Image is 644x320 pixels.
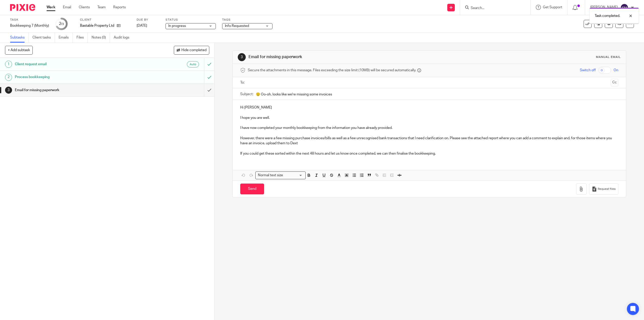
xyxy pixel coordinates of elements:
a: Emails [59,33,73,43]
h1: Email for missing paperwork [15,86,138,94]
span: [DATE] [137,24,147,27]
h1: Client request email [15,60,138,68]
p: Hi [PERSON_NAME] [240,105,618,110]
div: 3 [238,53,246,61]
h1: Email for missing paperwork [249,54,440,60]
div: Bookkeeping 7 (Monthly) [10,23,49,28]
button: Hide completed [174,46,209,54]
button: + Add subtask [5,46,33,54]
label: Task [10,18,49,22]
a: Audit logs [114,33,133,43]
label: Due by [137,18,159,22]
a: Files [76,33,88,43]
span: Hide completed [181,48,207,52]
input: Search for option [285,173,303,178]
a: Subtasks [10,33,29,43]
div: 2 [5,74,12,81]
a: Notes (0) [92,33,110,43]
div: 2 [59,21,64,27]
span: On [614,68,618,73]
label: Status [166,18,216,22]
input: Send [240,184,264,194]
div: 3 [5,87,12,94]
div: Manual email [596,55,621,59]
label: Client [80,18,130,22]
label: Subject: [240,92,253,97]
div: 1 [5,61,12,68]
a: Work [47,5,55,10]
a: Client tasks [32,33,55,43]
h1: Process bookkeeping [15,73,138,81]
p: Bastable Property Ltd [80,23,114,28]
span: Switch off [580,68,596,73]
span: Secure the attachments in this message. Files exceeding the size limit (10MB) will be secured aut... [248,68,416,73]
label: Tags [222,18,272,22]
span: Info Requested [225,24,249,28]
small: /3 [61,23,64,25]
label: To: [240,80,246,85]
a: Team [97,5,106,10]
a: Reports [113,5,126,10]
span: Normal text size [257,173,284,178]
p: I have now completed your monthly bookkeeping from the information you have already provided. [240,125,618,130]
div: Search for option [255,171,306,179]
img: svg%3E [620,4,628,12]
p: If you could get these sorted within the next 48 hours and let us know once completed, we can the... [240,151,618,156]
button: Request files [589,183,618,195]
span: In progress [168,24,186,28]
button: Cc [611,79,618,86]
img: Pixie [10,4,35,11]
p: Task completed. [595,13,620,18]
a: Clients [79,5,90,10]
div: Auto [187,61,199,67]
p: I hope you are well. [240,115,618,120]
a: Email [63,5,71,10]
span: Request files [598,187,616,191]
p: However, there were a few missing purchase invoices/bills as well as a few unrecognised bank tran... [240,136,618,146]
